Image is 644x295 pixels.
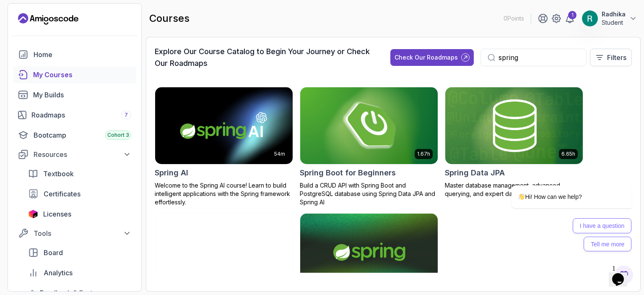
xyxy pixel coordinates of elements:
[300,167,396,179] h2: Spring Boot for Beginners
[155,214,293,291] img: Spring for GraphQL card
[13,86,136,103] a: builds
[590,49,632,66] button: Filters
[13,127,136,144] a: bootcamp
[568,11,576,19] div: 1
[300,87,438,207] a: Spring Boot for Beginners card1.67hSpring Boot for BeginnersBuild a CRUD API with Spring Boot and...
[504,14,524,23] p: 0 Points
[445,167,505,179] h2: Spring Data JPA
[155,167,188,179] h2: Spring AI
[23,244,136,261] a: board
[43,209,71,219] span: Licenses
[13,66,136,83] a: courses
[445,87,583,164] img: Spring Data JPA card
[300,214,438,291] img: Spring Framework card
[34,50,131,60] div: Home
[155,46,375,69] h3: Explore Our Course Catalog to Begin Your Journey or Check Our Roadmaps
[33,90,131,100] div: My Builds
[23,206,136,222] a: licenses
[34,228,131,238] div: Tools
[445,181,583,198] p: Master database management, advanced querying, and expert data handling with ease
[565,13,575,23] a: 1
[13,226,136,241] button: Tools
[582,10,598,26] img: user profile image
[13,107,136,123] a: roadmaps
[44,189,80,199] span: Certificates
[23,165,136,182] a: textbook
[31,110,131,120] div: Roadmaps
[602,18,626,27] p: Student
[13,147,136,162] button: Resources
[155,87,293,207] a: Spring AI card54mSpring AIWelcome to the Spring AI course! Learn to build intelligent application...
[44,248,63,258] span: Board
[609,261,636,287] iframe: chat widget
[18,12,78,26] a: Landing page
[155,87,293,164] img: Spring AI card
[297,85,441,166] img: Spring Boot for Beginners card
[582,10,637,27] button: user profile imageRadhikaStudent
[417,151,430,157] p: 1.67h
[44,268,73,278] span: Analytics
[607,52,626,63] p: Filters
[395,53,458,62] div: Check Our Roadmaps
[602,10,626,18] p: Radhika
[43,169,74,179] span: Textbook
[34,149,131,159] div: Resources
[125,112,128,118] span: 7
[149,12,190,25] h2: courses
[34,130,131,140] div: Bootcamp
[107,132,129,138] span: Cohort 3
[445,87,583,198] a: Spring Data JPA card6.65hSpring Data JPAMaster database management, advanced querying, and expert...
[33,70,131,80] div: My Courses
[300,181,438,206] p: Build a CRUD API with Spring Boot and PostgreSQL database using Spring Data JPA and Spring AI
[499,52,579,63] input: Search...
[274,151,285,157] p: 54m
[155,181,293,206] p: Welcome to the Spring AI course! Learn to build intelligent applications with the Spring framewor...
[28,210,38,218] img: jetbrains icon
[390,49,474,66] button: Check Our Roadmaps
[23,185,136,202] a: certificates
[13,46,136,63] a: home
[23,264,136,281] a: analytics
[485,120,636,257] iframe: chat widget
